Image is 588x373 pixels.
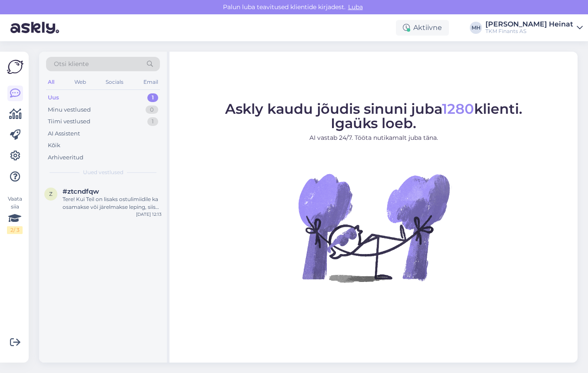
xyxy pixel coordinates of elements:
[442,100,474,117] span: 1280
[48,117,90,126] div: Tiimi vestlused
[54,59,89,69] span: Otsi kliente
[48,141,60,150] div: Kõik
[7,226,23,234] div: 2 / 3
[63,195,162,211] div: Tere! Kui Teil on lisaks ostulimiidile ka osamakse või järelmakse leping, siis tuleb partnerkonto...
[48,93,59,102] div: Uus
[225,133,522,142] p: AI vastab 24/7. Tööta nutikamalt juba täna.
[48,106,91,114] div: Minu vestlused
[63,188,99,195] span: #ztcndfqw
[142,76,160,88] div: Email
[146,106,158,114] div: 0
[147,117,158,126] div: 1
[83,168,123,176] span: Uued vestlused
[225,100,522,132] span: Askly kaudu jõudis sinuni juba klienti. Igaüks loeb.
[396,20,449,36] div: Aktiivne
[7,195,23,234] div: Vaata siia
[48,153,83,162] div: Arhiveeritud
[49,191,53,197] span: z
[296,149,452,306] img: No Chat active
[7,59,23,75] img: Askly Logo
[136,211,162,218] div: [DATE] 12:13
[104,76,125,88] div: Socials
[48,129,80,138] div: AI Assistent
[73,76,88,88] div: Web
[485,21,573,28] div: [PERSON_NAME] Heinat
[470,22,482,34] div: MH
[46,76,56,88] div: All
[147,93,158,102] div: 1
[485,28,573,35] div: TKM Finants AS
[345,3,365,11] span: Luba
[485,21,583,35] a: [PERSON_NAME] HeinatTKM Finants AS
